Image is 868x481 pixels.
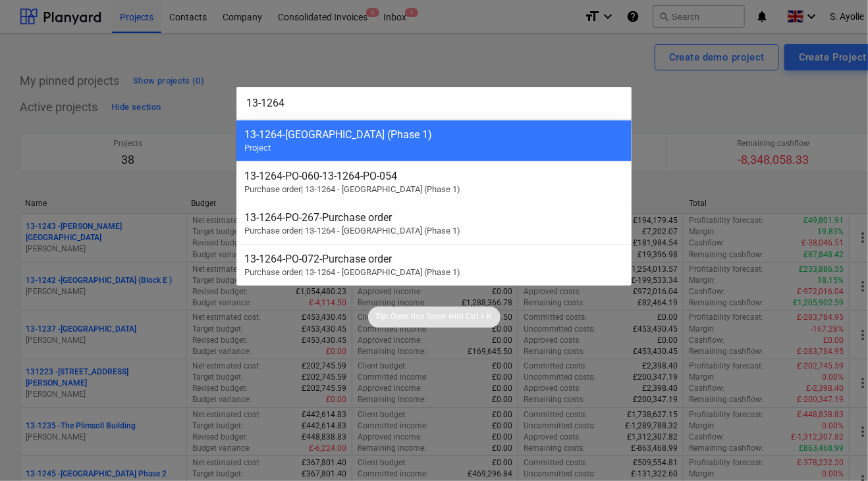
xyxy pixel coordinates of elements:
input: Search for projects, line-items, subcontracts, valuations, subcontractors... [236,87,632,120]
p: Ctrl + K [466,311,493,322]
div: 13-1264-PO-072 - Purchase order [244,253,624,265]
div: 13-1264 - [GEOGRAPHIC_DATA] (Phase 1) [244,128,624,141]
span: Purchase order | 13-1264 - [GEOGRAPHIC_DATA] (Phase 1) [244,226,460,236]
div: 13-1264-PO-267-Purchase orderPurchase order| 13-1264 - [GEOGRAPHIC_DATA] (Phase 1) [236,203,632,244]
p: Tip: [376,311,389,322]
iframe: Chat Widget [802,418,868,481]
div: 13-1264-[GEOGRAPHIC_DATA] (Phase 1)Project [236,120,632,161]
span: Project [244,143,271,153]
span: Purchase order | 13-1264 - [GEOGRAPHIC_DATA] (Phase 1) [244,184,460,194]
div: Tip:Open this faster withCtrl + K [368,307,501,328]
div: 13-1264-PO-267 - Purchase order [244,211,624,224]
span: Purchase order | 13-1264 - [GEOGRAPHIC_DATA] (Phase 1) [244,267,460,277]
div: 13-1264-PO-060 - 13-1264-PO-054 [244,170,624,182]
div: 13-1264-PO-072-Purchase orderPurchase order| 13-1264 - [GEOGRAPHIC_DATA] (Phase 1) [236,244,632,286]
p: Open this faster with [391,311,464,322]
div: 13-1264-PO-060-13-1264-PO-054Purchase order| 13-1264 - [GEOGRAPHIC_DATA] (Phase 1) [236,161,632,203]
